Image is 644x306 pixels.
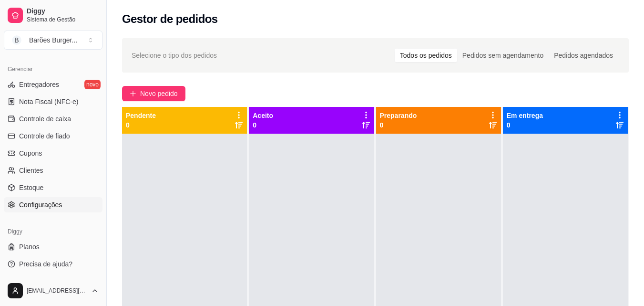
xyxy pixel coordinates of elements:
[29,35,77,45] div: Barões Burger ...
[4,163,102,178] a: Clientes
[4,279,102,302] button: [EMAIL_ADDRESS][DOMAIN_NAME]
[507,120,543,130] p: 0
[4,180,102,195] a: Estoque
[4,239,102,254] a: Planos
[19,80,59,89] span: Entregadores
[19,166,43,175] span: Clientes
[130,90,136,97] span: plus
[19,242,40,252] span: Planos
[4,256,102,272] a: Precisa de ajuda?
[4,111,102,127] a: Controle de caixa
[19,148,42,158] span: Cupons
[253,120,273,130] p: 0
[253,111,273,120] p: Aceito
[126,111,156,120] p: Pendente
[19,183,43,192] span: Estoque
[19,97,78,106] span: Nota Fiscal (NFC-e)
[4,146,102,161] a: Cupons
[4,77,102,92] a: Entregadoresnovo
[380,111,417,120] p: Preparando
[19,114,71,124] span: Controle de caixa
[27,16,99,23] span: Sistema de Gestão
[395,49,457,62] div: Todos os pedidos
[507,111,543,120] p: Em entrega
[549,49,618,62] div: Pedidos agendados
[4,94,102,109] a: Nota Fiscal (NFC-e)
[4,197,102,212] a: Configurações
[122,11,218,27] h2: Gestor de pedidos
[4,31,102,50] button: Select a team
[4,4,102,27] a: DiggySistema de Gestão
[457,49,549,62] div: Pedidos sem agendamento
[19,200,62,210] span: Configurações
[4,62,102,77] div: Gerenciar
[126,120,156,130] p: 0
[27,287,87,295] span: [EMAIL_ADDRESS][DOMAIN_NAME]
[19,259,72,269] span: Precisa de ajuda?
[27,7,99,16] span: Diggy
[122,86,185,101] button: Novo pedido
[12,35,21,45] span: B
[19,131,70,141] span: Controle de fiado
[4,224,102,239] div: Diggy
[132,50,217,61] span: Selecione o tipo dos pedidos
[140,88,178,99] span: Novo pedido
[380,120,417,130] p: 0
[4,128,102,144] a: Controle de fiado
